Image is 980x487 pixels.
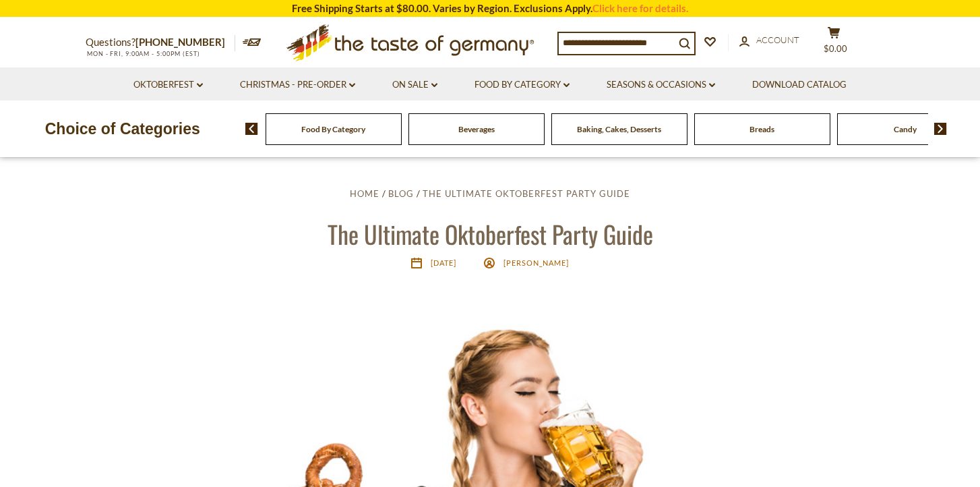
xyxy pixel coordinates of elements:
[86,34,235,51] p: Questions?
[934,123,947,135] img: next arrow
[756,34,799,45] span: Account
[86,50,200,57] span: MON - FRI, 9:00AM - 5:00PM (EST)
[42,219,938,249] h1: The Ultimate Oktoberfest Party Guide
[388,188,414,199] a: Blog
[607,78,715,92] a: Seasons & Occasions
[431,258,456,267] time: [DATE]
[814,26,854,60] button: $0.00
[894,124,917,134] a: Candy
[474,78,570,92] a: Food By Category
[749,124,774,134] a: Breads
[240,78,355,92] a: Christmas - PRE-ORDER
[577,124,661,134] a: Baking, Cakes, Desserts
[824,43,847,54] span: $0.00
[752,78,847,92] a: Download Catalog
[503,258,569,267] span: [PERSON_NAME]
[423,188,630,199] a: The Ultimate Oktoberfest Party Guide
[135,36,225,48] a: [PHONE_NUMBER]
[350,188,379,199] a: Home
[739,33,799,48] a: Account
[245,123,258,135] img: previous arrow
[592,2,688,14] a: Click here for details.
[458,124,495,134] a: Beverages
[133,78,203,92] a: Oktoberfest
[301,124,365,134] a: Food By Category
[392,78,437,92] a: On Sale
